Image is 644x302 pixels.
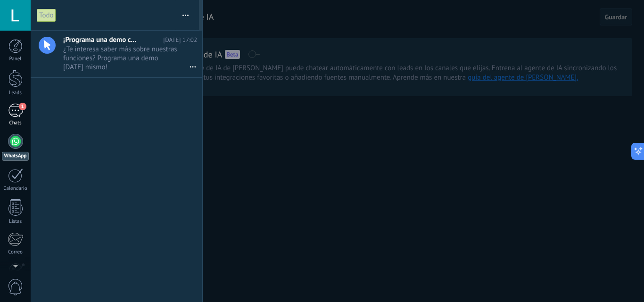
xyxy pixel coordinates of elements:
div: Panel [2,56,29,62]
div: WhatsApp [2,152,29,161]
div: Listas [2,219,29,225]
span: ¿Te interesa saber más sobre nuestras funciones? Programa una demo [DATE] mismo! [63,45,179,71]
div: Chats [2,120,29,126]
span: ¡Programa una demo con un experto! [63,35,139,44]
span: [DATE] 17:02 [163,35,197,44]
span: 1 [19,103,26,110]
div: Leads [2,90,29,96]
div: Correo [2,249,29,255]
div: Calendario [2,186,29,192]
a: ¡Programa una demo con un experto! [DATE] 17:02 ¿Te interesa saber más sobre nuestras funciones? ... [31,31,202,77]
div: Todo [37,8,56,22]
